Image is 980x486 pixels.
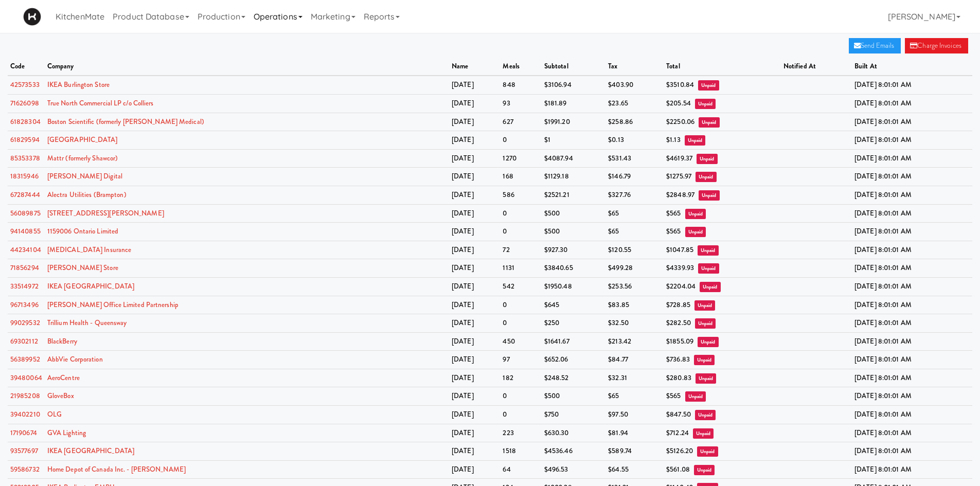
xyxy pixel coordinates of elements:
[605,296,664,314] td: $83.85
[666,373,691,383] span: $280.83
[449,332,500,351] td: [DATE]
[449,442,500,461] td: [DATE]
[449,296,500,314] td: [DATE]
[605,168,664,186] td: $146.79
[666,190,694,200] span: $2848.97
[697,446,718,457] span: Unpaid
[542,460,605,479] td: $496.53
[852,406,972,424] td: [DATE] 8:01:01 AM
[8,58,45,76] th: code
[695,318,716,329] span: Unpaid
[781,58,852,76] th: notified at
[47,135,118,145] a: [GEOGRAPHIC_DATA]
[47,117,204,127] a: Boston Scientific (formerly [PERSON_NAME] Medical)
[852,223,972,241] td: [DATE] 8:01:01 AM
[500,259,541,278] td: 1131
[47,318,127,328] a: Trillium Health - Queensway
[47,80,110,89] a: IKEA Burlington Store
[10,117,41,127] a: 61828304
[23,8,41,26] img: Micromart
[852,314,972,333] td: [DATE] 8:01:01 AM
[605,387,664,406] td: $65
[542,186,605,204] td: $2521.21
[542,113,605,131] td: $1991.20
[500,94,541,113] td: 93
[47,153,118,163] a: Mattr (formerly Shawcor)
[685,391,706,402] span: Unpaid
[47,226,118,236] a: 1159006 Ontario Limited
[666,208,681,218] span: $565
[449,259,500,278] td: [DATE]
[605,186,664,204] td: $327.76
[698,80,719,91] span: Unpaid
[47,245,131,255] a: [MEDICAL_DATA] Insurance
[10,171,39,181] a: 18315946
[10,245,41,255] a: 44234104
[500,76,541,94] td: 848
[542,168,605,186] td: $1129.18
[852,131,972,150] td: [DATE] 8:01:01 AM
[10,263,39,273] a: 71856294
[500,387,541,406] td: 0
[10,464,40,474] a: 59586732
[542,223,605,241] td: $500
[666,281,696,291] span: $2204.04
[852,76,972,94] td: [DATE] 8:01:01 AM
[666,409,691,419] span: $847.50
[449,186,500,204] td: [DATE]
[449,204,500,223] td: [DATE]
[47,98,154,108] a: True North Commercial LP c/o Colliers
[47,336,77,346] a: BlackBerry
[449,131,500,150] td: [DATE]
[852,296,972,314] td: [DATE] 8:01:01 AM
[852,58,972,76] th: built at
[852,94,972,113] td: [DATE] 8:01:01 AM
[542,131,605,150] td: $1
[700,282,721,292] span: Unpaid
[852,460,972,479] td: [DATE] 8:01:01 AM
[500,223,541,241] td: 0
[852,442,972,461] td: [DATE] 8:01:01 AM
[45,58,449,76] th: company
[852,168,972,186] td: [DATE] 8:01:01 AM
[542,424,605,442] td: $630.30
[10,190,40,200] a: 67287444
[10,80,40,89] a: 42573533
[500,332,541,351] td: 450
[605,460,664,479] td: $64.55
[605,351,664,369] td: $84.77
[500,369,541,387] td: 182
[10,318,40,328] a: 99029532
[500,186,541,204] td: 586
[852,277,972,296] td: [DATE] 8:01:01 AM
[849,38,901,53] a: Send Emails
[10,226,41,236] a: 94140855
[449,223,500,241] td: [DATE]
[10,135,40,145] a: 61829594
[500,314,541,333] td: 0
[10,281,39,291] a: 33514972
[605,424,664,442] td: $81.94
[698,263,719,274] span: Unpaid
[605,94,664,113] td: $23.65
[664,58,781,76] th: total
[666,245,693,255] span: $1047.85
[605,131,664,150] td: $0.13
[694,465,715,475] span: Unpaid
[905,38,968,53] a: Charge Invoices
[605,76,664,94] td: $403.90
[605,442,664,461] td: $589.74
[10,153,40,163] a: 85353378
[542,332,605,351] td: $1641.67
[500,406,541,424] td: 0
[449,94,500,113] td: [DATE]
[500,460,541,479] td: 64
[852,259,972,278] td: [DATE] 8:01:01 AM
[605,332,664,351] td: $213.42
[605,58,664,76] th: tax
[852,204,972,223] td: [DATE] 8:01:01 AM
[449,58,500,76] th: name
[449,149,500,168] td: [DATE]
[666,300,690,310] span: $728.85
[666,391,681,401] span: $565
